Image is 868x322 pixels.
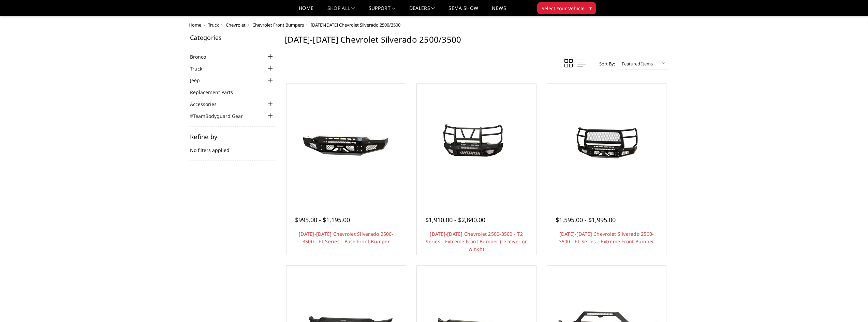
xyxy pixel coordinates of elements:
a: Replacement Parts [190,89,241,96]
a: #TeamBodyguard Gear [190,112,251,120]
a: Chevrolet Front Bumpers [252,22,304,28]
span: ▾ [589,4,592,12]
a: SEMA Show [448,6,478,16]
a: Truck [190,65,211,72]
h5: Refine by [190,134,275,140]
a: [DATE]-[DATE] Chevrolet 2500-3500 - T2 Series - Extreme Front Bumper (receiver or winch) [426,231,527,252]
a: [DATE]-[DATE] Chevrolet Silverado 2500-3500 - FT Series - Extreme Front Bumper [559,231,654,245]
a: 2020-2023 Chevrolet Silverado 2500-3500 - FT Series - Base Front Bumper 2020-2023 Chevrolet Silve... [288,86,404,201]
div: No filters applied [190,134,275,161]
a: 2020-2023 Chevrolet 2500-3500 - T2 Series - Extreme Front Bumper (receiver or winch) 2020-2023 Ch... [418,86,534,201]
span: Select Your Vehicle [542,5,585,12]
a: shop all [327,6,355,16]
h5: Categories [190,34,275,41]
h1: [DATE]-[DATE] Chevrolet Silverado 2500/3500 [285,34,668,50]
span: [DATE]-[DATE] Chevrolet Silverado 2500/3500 [311,22,400,28]
a: Bronco [190,53,215,60]
a: Home [189,22,201,28]
a: [DATE]-[DATE] Chevrolet Silverado 2500-3500 - FT Series - Base Front Bumper [299,231,394,245]
a: Jeep [190,77,208,84]
a: Support [369,6,396,16]
span: $995.00 - $1,195.00 [295,216,350,224]
label: Sort By: [595,59,615,69]
a: Accessories [190,101,225,108]
a: 2020-2023 Chevrolet Silverado 2500-3500 - FT Series - Extreme Front Bumper 2020-2023 Chevrolet Si... [549,86,665,201]
a: Chevrolet [226,22,246,28]
a: Home [299,6,313,16]
a: Truck [208,22,219,28]
a: Dealers [409,6,435,16]
span: $1,595.00 - $1,995.00 [556,216,616,224]
span: $1,910.00 - $2,840.00 [425,216,485,224]
a: News [492,6,506,16]
button: Select Your Vehicle [537,2,596,14]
